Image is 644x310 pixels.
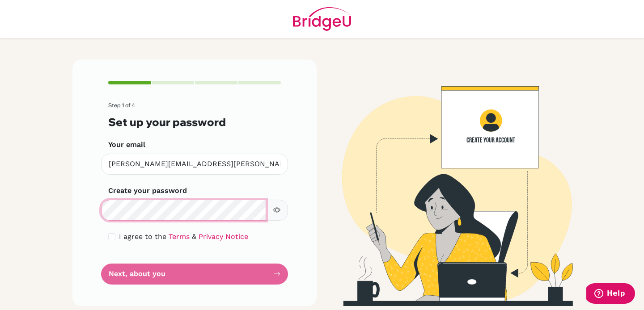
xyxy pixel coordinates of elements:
input: Insert your email* [101,154,288,175]
label: Create your password [108,185,187,196]
label: Your email [108,139,145,150]
span: Step 1 of 4 [108,102,135,109]
iframe: Opens a widget where you can find more information [586,283,635,306]
a: Terms [169,232,190,241]
a: Privacy Notice [199,232,248,241]
span: & [192,232,196,241]
h3: Set up your password [108,116,281,129]
span: I agree to the [119,232,166,241]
